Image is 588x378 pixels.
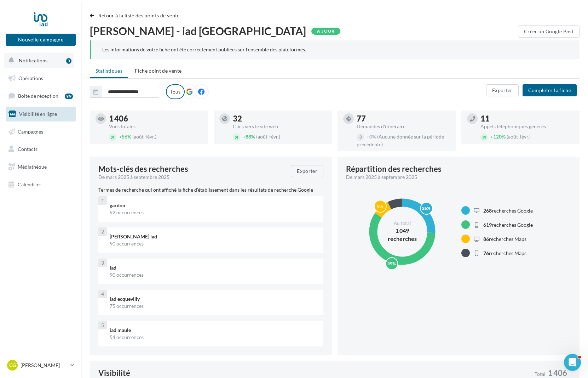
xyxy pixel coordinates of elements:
span: 86 [483,236,489,242]
a: Opérations [4,71,77,86]
span: recherches Maps [483,236,526,242]
div: 99 [65,94,73,99]
div: 4 [98,290,107,298]
span: + [490,134,493,140]
div: 3 [98,259,107,267]
div: Demandes d'itinéraire [357,124,450,129]
div: iad ecquevilly [110,295,318,303]
div: Les informations de votre fiche ont été correctement publiées sur l’ensemble des plateformes. [102,46,568,53]
span: Visibilité en ligne [19,111,57,117]
div: 32 [233,115,326,123]
span: 268 [483,208,492,214]
div: Appels téléphoniques générés [480,124,574,129]
a: CG [PERSON_NAME] [6,359,76,372]
button: Exporter [486,84,519,96]
div: gardon [110,202,318,209]
button: Notifications 3 [4,53,74,68]
span: (août-févr.) [507,134,531,140]
div: 1 406 [109,115,202,123]
span: + [367,134,369,140]
div: [PERSON_NAME] iad [110,233,318,240]
span: Contacts [18,146,38,152]
div: Vues totales [109,124,202,129]
div: 3 [66,58,71,64]
div: 54 occurrences [110,334,318,341]
span: Calendrier [18,181,41,187]
div: De mars 2025 à septembre 2025 [346,174,565,181]
div: iad [110,264,318,271]
a: Visibilité en ligne [4,107,77,122]
span: (Aucune donnée sur la période précédente) [357,134,444,147]
a: Médiathèque [4,159,77,174]
label: Tous [166,84,185,99]
span: 76 [483,250,489,256]
div: Répartition des recherches [346,165,442,173]
span: Total [535,372,546,377]
button: Exporter [291,165,323,177]
a: Compléter la fiche [520,87,580,93]
p: [PERSON_NAME] [21,362,68,369]
span: 88% [243,134,255,140]
div: De mars 2025 à septembre 2025 [98,174,285,181]
div: 2 [98,227,107,236]
span: 0% [367,134,376,140]
span: + [243,134,246,140]
span: Campagnes [18,128,43,134]
span: Médiathèque [18,164,47,170]
span: Boîte de réception [18,93,58,99]
div: 77 [357,115,450,123]
span: [PERSON_NAME] - iad [GEOGRAPHIC_DATA] [90,26,306,36]
div: Clics vers le site web [233,124,326,129]
span: 619 [483,222,492,228]
div: 1 [98,196,107,205]
span: (août-févr.) [132,134,156,140]
button: Compléter la fiche [523,84,577,96]
span: Opérations [18,75,43,81]
span: (août-févr.) [256,134,280,140]
span: CG [9,362,16,369]
div: 75 occurrences [110,303,318,310]
button: Nouvelle campagne [6,34,76,46]
span: Notifications [19,57,47,63]
button: Retour à la liste des points de vente [90,11,183,20]
a: Campagnes [4,124,77,139]
a: Boîte de réception99 [4,88,77,103]
div: 90 occurrences [110,240,318,247]
div: 90 occurrences [110,271,318,278]
a: Calendrier [4,177,77,192]
span: recherches Maps [483,250,526,256]
span: Mots-clés des recherches [98,165,188,173]
p: Termes de recherche qui ont affiché la fiche d'établissement dans les résultats de recherche Google [98,186,323,193]
span: 120% [490,134,506,140]
div: iad maule [110,327,318,334]
div: 11 [480,115,574,123]
div: À jour [311,28,340,35]
span: Fiche point de vente [135,68,181,74]
span: Retour à la liste des points de vente [98,12,180,18]
div: 92 occurrences [110,209,318,216]
span: + [119,134,122,140]
span: recherches Google [483,208,533,214]
div: 5 [98,321,107,329]
span: 56% [119,134,131,140]
button: Créer un Google Post [518,26,580,38]
span: 1 406 [548,369,567,377]
div: Visibilité [98,369,130,377]
span: recherches Google [483,222,533,228]
iframe: Intercom live chat [564,354,581,371]
a: Contacts [4,142,77,157]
